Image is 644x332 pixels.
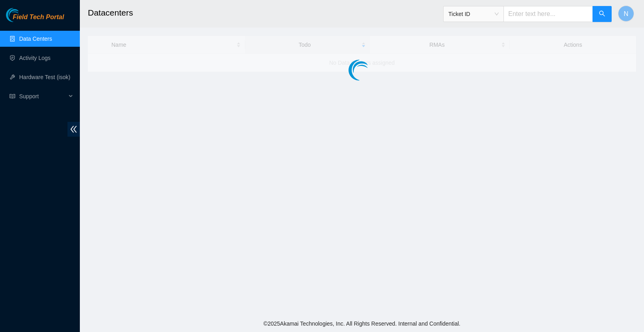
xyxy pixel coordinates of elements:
span: Ticket ID [448,8,499,20]
a: Hardware Test (isok) [19,74,70,80]
a: Akamai TechnologiesField Tech Portal [6,14,64,25]
button: search [592,6,612,22]
img: Akamai Technologies [6,8,40,22]
a: Activity Logs [19,55,51,61]
button: N [618,6,634,22]
input: Enter text here... [503,6,593,22]
span: Field Tech Portal [13,14,64,21]
span: Support [19,88,66,104]
span: read [10,93,15,99]
footer: © 2025 Akamai Technologies, Inc. All Rights Reserved. Internal and Confidential. [80,315,644,332]
span: search [599,10,605,18]
span: double-left [67,122,80,137]
a: Data Centers [19,36,52,42]
span: N [624,9,628,19]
